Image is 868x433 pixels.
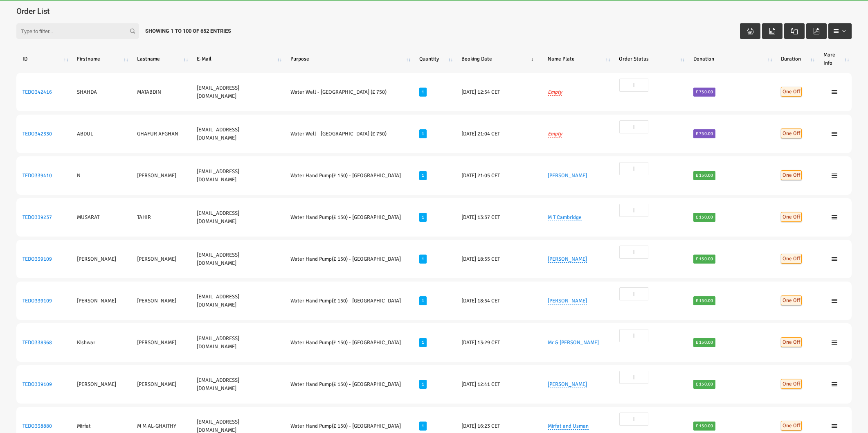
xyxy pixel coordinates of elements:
[131,323,191,362] td: [PERSON_NAME]
[693,422,715,431] span: £ 150.00
[781,421,802,431] span: One Off
[548,339,599,346] a: Mr & [PERSON_NAME]
[548,89,562,96] a: Empty
[455,73,542,111] td: [DATE] 12:54 CET
[191,198,284,237] td: [EMAIL_ADDRESS][DOMAIN_NAME]
[419,255,427,264] span: 1
[455,282,542,320] td: [DATE] 18:54 CET
[284,240,413,278] td: Water Hand Pump(£ 150) - [GEOGRAPHIC_DATA]
[548,381,587,388] a: [PERSON_NAME]
[131,73,191,111] td: MATABDIN
[831,298,838,304] a: more info
[548,423,589,430] a: Mirfat and Usman
[131,48,191,70] th: Lastname: activate to sort column ascending
[613,48,687,70] th: Order Status: activate to sort column ascending
[831,381,838,388] a: more info
[191,48,284,70] th: E-Mail: activate to sort column ascending
[191,156,284,195] td: [EMAIL_ADDRESS][DOMAIN_NAME]
[71,48,130,70] th: Firstname : activate to sort column ascending
[22,256,52,262] a: TEDO339109
[781,337,802,347] span: One Off
[139,23,237,39] div: Showing 1 to 100 of 652 Entries
[419,338,427,347] span: 1
[781,129,802,138] span: One Off
[191,73,284,111] td: [EMAIL_ADDRESS][DOMAIN_NAME]
[71,198,130,237] td: MUSARAT
[831,172,838,179] a: more info
[817,48,852,70] th: More Info: activate to sort column ascending
[693,296,715,305] span: £ 150.00
[419,213,427,222] span: 1
[781,379,802,389] span: One Off
[71,240,130,278] td: [PERSON_NAME]
[548,214,582,221] a: M T Cambridge
[71,73,130,111] td: SHAHDA
[693,88,715,97] span: £ 750.00
[419,296,427,305] span: 1
[762,23,783,39] button: CSV
[22,89,52,95] a: TEDO342416
[693,338,715,347] span: £ 150.00
[131,365,191,404] td: [PERSON_NAME]
[284,282,413,320] td: Water Hand Pump(£ 150) - [GEOGRAPHIC_DATA]
[191,115,284,153] td: [EMAIL_ADDRESS][DOMAIN_NAME]
[131,115,191,153] td: GHAFUR AFGHAN
[71,156,130,195] td: N
[784,23,805,39] button: Excel
[548,172,587,179] a: [PERSON_NAME]
[131,282,191,320] td: [PERSON_NAME]
[22,381,52,388] a: TEDO339109
[806,23,827,39] button: Pdf
[284,73,413,111] td: Water Well - [GEOGRAPHIC_DATA] (£ 750)
[284,156,413,195] td: Water Hand Pump(£ 150) - [GEOGRAPHIC_DATA]
[455,240,542,278] td: [DATE] 18:55 CET
[22,339,52,346] a: TEDO338368
[831,131,838,137] a: more info
[548,256,587,263] a: [PERSON_NAME]
[831,339,838,346] a: more info
[16,7,49,16] span: Order List
[284,48,413,70] th: Purpose: activate to sort column ascending
[419,171,427,180] span: 1
[131,156,191,195] td: [PERSON_NAME]
[831,423,838,429] a: more info
[693,213,715,222] span: £ 150.00
[22,214,52,221] a: TEDO339237
[775,48,817,70] th: Duration: activate to sort column ascending
[693,255,715,264] span: £ 150.00
[131,198,191,237] td: TAHIR
[781,295,802,305] span: One Off
[455,156,542,195] td: [DATE] 21:05 CET
[191,282,284,320] td: [EMAIL_ADDRESS][DOMAIN_NAME]
[693,380,715,389] span: £ 150.00
[781,212,802,222] span: One Off
[455,365,542,404] td: [DATE] 12:41 CET
[131,240,191,278] td: [PERSON_NAME]
[831,89,838,95] a: more info
[71,115,130,153] td: ABDUL
[22,298,52,304] a: TEDO339109
[284,323,413,362] td: Water Hand Pump(£ 150) - [GEOGRAPHIC_DATA]
[284,198,413,237] td: Water Hand Pump(£ 150) - [GEOGRAPHIC_DATA]
[455,48,542,70] th: Booking Date: activate to sort column ascending
[71,282,130,320] td: [PERSON_NAME]
[419,422,427,431] span: 1
[191,323,284,362] td: [EMAIL_ADDRESS][DOMAIN_NAME]
[693,171,715,180] span: £ 150.00
[22,131,52,137] a: TEDO342330
[419,88,427,97] span: 1
[542,48,613,70] th: Name Plate: activate to sort column ascending
[71,323,130,362] td: Kishwar
[548,298,587,304] a: [PERSON_NAME]
[22,172,52,179] a: TEDO339410
[16,48,71,70] th: ID: activate to sort column ascending
[455,198,542,237] td: [DATE] 13:37 CET
[781,254,802,264] span: One Off
[284,115,413,153] td: Water Well - [GEOGRAPHIC_DATA] (£ 750)
[740,23,760,39] button: Print
[693,129,715,138] span: £ 750.00
[831,214,838,221] a: more info
[191,365,284,404] td: [EMAIL_ADDRESS][DOMAIN_NAME]
[419,380,427,389] span: 1
[71,365,130,404] td: [PERSON_NAME]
